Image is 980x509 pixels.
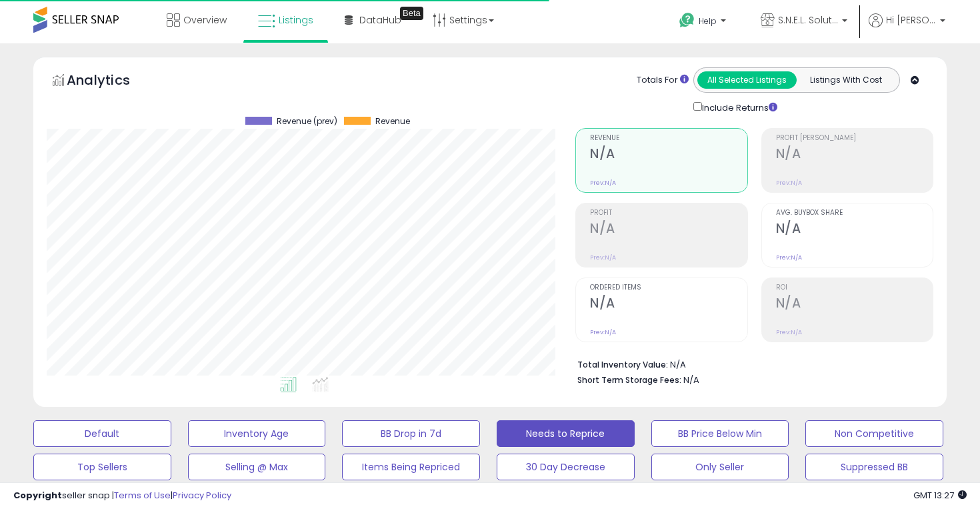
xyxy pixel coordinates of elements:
[776,284,933,292] span: ROI
[805,454,943,480] button: Suppressed BB
[776,296,933,314] h2: N/A
[590,209,747,217] span: Profit
[776,135,933,142] span: Profit [PERSON_NAME]
[651,454,789,480] button: Only Seller
[359,13,401,27] span: DataHub
[886,13,936,27] span: Hi [PERSON_NAME]
[796,71,895,89] button: Listings With Cost
[776,179,802,187] small: Prev: N/A
[342,420,480,447] button: BB Drop in 7d
[590,284,747,292] span: Ordered Items
[590,221,747,239] h2: N/A
[697,71,797,89] button: All Selected Listings
[188,454,326,480] button: Selling @ Max
[776,253,802,262] small: Prev: N/A
[114,489,171,502] a: Terms of Use
[590,328,616,336] small: Prev: N/A
[590,146,747,164] h2: N/A
[683,99,793,115] div: Include Returns
[13,489,62,502] strong: Copyright
[497,454,635,480] button: 30 Day Decrease
[651,420,789,447] button: BB Price Below Min
[400,7,423,20] div: Tooltip anchor
[590,179,616,187] small: Prev: N/A
[577,359,668,370] b: Total Inventory Value:
[679,12,695,29] i: Get Help
[776,146,933,164] h2: N/A
[683,374,699,386] span: N/A
[577,374,681,386] b: Short Term Storage Fees:
[13,490,231,502] div: seller snap | |
[375,117,410,126] span: Revenue
[699,15,717,27] span: Help
[277,117,337,126] span: Revenue (prev)
[33,454,171,480] button: Top Sellers
[497,420,635,447] button: Needs to Reprice
[776,209,933,217] span: Avg. Buybox Share
[590,253,616,262] small: Prev: N/A
[869,13,945,43] a: Hi [PERSON_NAME]
[183,13,227,27] span: Overview
[173,489,231,502] a: Privacy Policy
[342,454,480,480] button: Items Being Repriced
[590,135,747,142] span: Revenue
[188,420,326,447] button: Inventory Age
[279,13,313,27] span: Listings
[776,328,802,336] small: Prev: N/A
[67,71,156,93] h5: Analytics
[805,420,943,447] button: Non Competitive
[637,74,689,87] div: Totals For
[33,420,171,447] button: Default
[913,489,967,502] span: 2025-09-10 13:27 GMT
[590,296,747,314] h2: N/A
[776,221,933,239] h2: N/A
[577,356,923,372] li: N/A
[778,13,838,27] span: S.N.E.L. Solutions
[669,2,739,43] a: Help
